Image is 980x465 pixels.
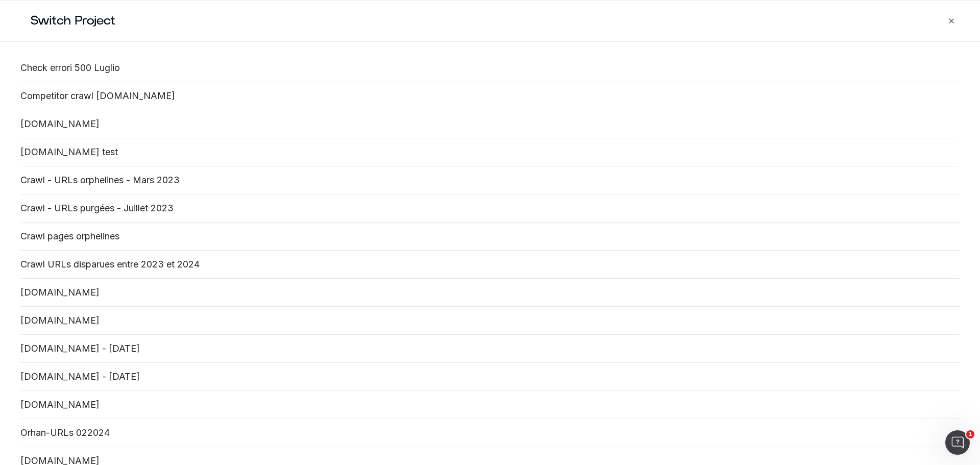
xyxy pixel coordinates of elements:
iframe: Intercom live chat [945,430,970,455]
a: Orhan-URLs 022024 [20,427,960,438]
a: Crawl - URLs orphelines - Mars 2023 [20,175,960,186]
a: [DOMAIN_NAME] - [DATE] [20,371,960,382]
a: [DOMAIN_NAME] test [20,146,960,158]
span: 1 [966,430,974,438]
a: [DOMAIN_NAME] [20,287,960,298]
a: Crawl - URLs purgées - Juillet 2023 [20,203,960,214]
a: Crawl pages orphelines [20,231,960,242]
h2: Switch Project [18,1,980,41]
a: Check errori 500 Luglio [20,62,960,74]
a: [DOMAIN_NAME] - [DATE] [20,343,960,354]
a: [DOMAIN_NAME] [20,399,960,410]
a: Competitor crawl [DOMAIN_NAME] [20,90,960,102]
a: Crawl URLs disparues entre 2023 et 2024 [20,259,960,270]
a: [DOMAIN_NAME] [20,118,960,130]
a: [DOMAIN_NAME] [20,315,960,326]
